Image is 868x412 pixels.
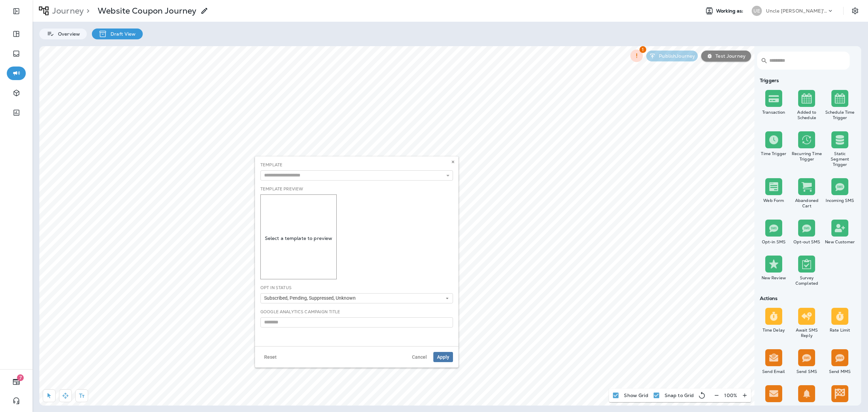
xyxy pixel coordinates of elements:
[701,51,751,61] button: Test Journey
[825,327,855,333] div: Rate Limit
[84,6,90,16] p: >
[437,355,449,359] span: Apply
[17,374,24,381] span: 7
[412,355,427,359] span: Cancel
[792,110,822,120] div: Added to Schedule
[792,369,822,374] div: Send SMS
[752,6,762,16] div: UE
[792,327,822,338] div: Await SMS Reply
[713,53,746,59] p: Test Journey
[758,405,789,410] div: Send Mailer
[758,198,789,203] div: Web Form
[758,239,789,245] div: Opt-in SMS
[825,405,855,410] div: End Journey
[55,31,80,37] p: Overview
[260,293,453,303] button: Subscribed, Pending, Suppressed, Unknown
[825,239,855,245] div: New Customer
[260,186,303,192] label: Template Preview
[639,46,646,53] span: 1
[758,369,789,374] div: Send Email
[665,393,694,398] p: Snap to Grid
[724,393,737,398] p: 100 %
[758,151,789,156] div: Time Trigger
[758,110,789,115] div: Transaction
[260,162,282,168] label: Template
[264,355,277,359] span: Reset
[825,369,855,374] div: Send MMS
[408,352,431,362] button: Cancel
[792,239,822,245] div: Opt-out SMS
[261,236,336,241] p: Select a template to preview
[107,31,136,37] p: Draft View
[849,5,861,17] button: Settings
[766,8,827,14] p: Uncle [PERSON_NAME]'s Oil Shoppe
[792,275,822,286] div: Survey Completed
[98,6,196,16] p: Website Coupon Journey
[758,327,789,333] div: Time Delay
[260,309,340,315] label: Google Analytics Campaign Title
[50,6,84,16] p: Journey
[792,151,822,162] div: Recurring Time Trigger
[757,296,856,301] div: Actions
[7,4,26,18] button: Expand Sidebar
[624,393,648,398] p: Show Grid
[716,8,745,14] span: Working as:
[7,375,26,389] button: 7
[825,110,855,120] div: Schedule Time Trigger
[260,285,292,291] label: Opt In Status
[825,151,855,167] div: Static Segment Trigger
[792,198,822,209] div: Abandoned Cart
[433,352,453,362] button: Apply
[757,78,856,83] div: Triggers
[264,295,358,301] span: Subscribed, Pending, Suppressed, Unknown
[825,198,855,203] div: Incoming SMS
[758,275,789,281] div: New Review
[260,352,280,362] button: Reset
